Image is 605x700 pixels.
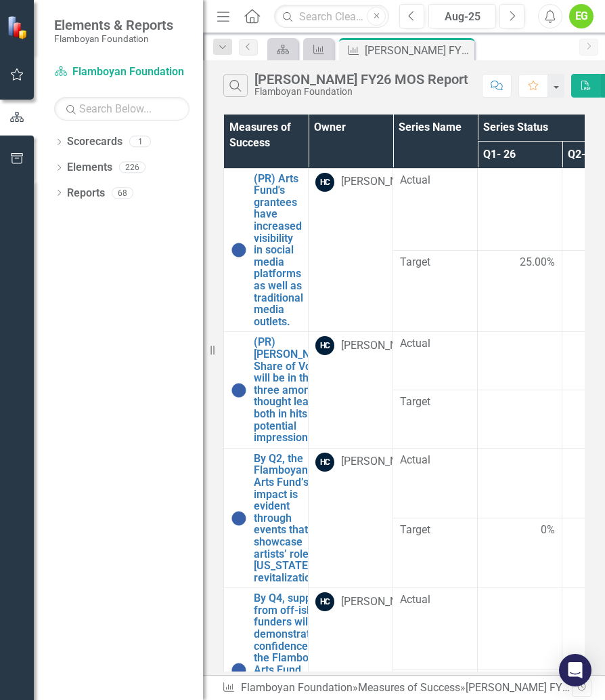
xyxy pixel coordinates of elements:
[129,136,151,148] div: 1
[478,448,562,518] td: Double-Click to Edit
[569,4,593,28] button: EG
[520,255,555,270] span: 25.00%
[428,4,496,28] button: Aug-25
[54,33,173,44] small: Flamboyan Foundation
[400,453,470,468] span: Actual
[400,255,470,270] span: Target
[231,242,247,258] img: No Information
[67,186,105,201] a: Reports
[7,16,30,39] img: ClearPoint Strategy
[67,160,112,176] a: Elements
[478,250,562,332] td: Double-Click to Edit
[254,173,303,328] a: (PR) Arts Fund's grantees have increased visibility in social media platforms as well as traditio...
[222,680,572,696] div: » »
[254,453,320,584] a: By Q2, the Flamboyan Arts Fund’s impact is evident through events that showcase artists’ role in ...
[341,174,422,190] div: [PERSON_NAME]
[54,17,173,33] span: Elements & Reports
[478,588,562,670] td: Double-Click to Edit
[224,168,309,332] td: Double-Click to Edit Right Click for Context Menu
[224,448,309,588] td: Double-Click to Edit Right Click for Context Menu
[400,522,470,538] span: Target
[112,187,133,199] div: 68
[54,97,189,121] input: Search Below...
[224,332,309,448] td: Double-Click to Edit Right Click for Context Menu
[315,336,334,355] div: HC
[400,173,470,188] span: Actual
[119,162,145,173] div: 226
[231,382,247,398] img: No Information
[478,518,562,588] td: Double-Click to Edit
[231,510,247,527] img: No Information
[315,453,334,472] div: HC
[559,654,591,686] div: Open Intercom Messenger
[315,173,334,192] div: HC
[478,168,562,250] td: Double-Click to Edit
[478,390,562,449] td: Double-Click to Edit
[231,662,247,678] img: No Information
[541,522,555,538] span: 0%
[341,454,422,470] div: [PERSON_NAME]
[400,336,470,352] span: Actual
[433,9,491,25] div: Aug-25
[358,681,460,694] a: Measures of Success
[315,592,334,611] div: HC
[341,338,422,354] div: [PERSON_NAME]
[274,5,389,28] input: Search ClearPoint...
[365,42,471,59] div: [PERSON_NAME] FY26 MOS Report
[341,594,422,610] div: [PERSON_NAME]
[254,87,468,97] div: Flamboyan Foundation
[400,394,470,410] span: Target
[241,681,353,694] a: Flamboyan Foundation
[254,72,468,87] div: [PERSON_NAME] FY26 MOS Report
[478,332,562,390] td: Double-Click to Edit
[254,336,342,443] a: (PR) [PERSON_NAME]'s Share of Voice will be in the top three among Arts thought leaders, both in ...
[400,592,470,608] span: Actual
[67,134,122,150] a: Scorecards
[54,64,189,80] a: Flamboyan Foundation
